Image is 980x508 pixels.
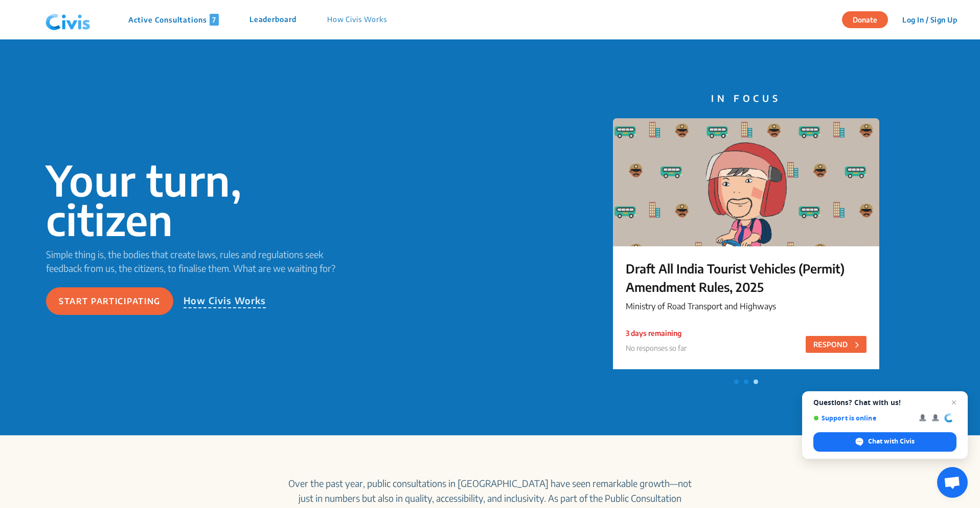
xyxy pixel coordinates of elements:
p: 3 days remaining [626,328,687,338]
p: Draft All India Tourist Vehicles (Permit) Amendment Rules, 2025 [626,259,867,296]
a: Donate [842,14,896,24]
button: RESPOND [806,336,867,353]
span: Close chat [948,396,960,409]
button: Donate [842,11,888,28]
p: Leaderboard [249,14,297,26]
div: Chat with Civis [813,432,956,452]
span: No responses so far [626,344,687,352]
img: navlogo.png [41,5,95,35]
div: Open chat [937,467,968,498]
p: Simple thing is, the bodies that create laws, rules and regulations seek feedback from us, the ci... [46,247,357,275]
p: Your turn, citizen [46,160,357,239]
span: Questions? Chat with us! [813,398,956,407]
p: Active Consultations [128,14,219,26]
p: How Civis Works [327,14,387,26]
button: Start participating [46,287,173,315]
p: IN FOCUS [613,91,879,105]
span: Support is online [813,414,912,422]
span: 7 [210,14,219,26]
button: Log In / Sign Up [896,12,964,28]
a: Draft All India Tourist Vehicles (Permit) Amendment Rules, 2025Ministry of Road Transport and Hig... [613,118,879,374]
p: How Civis Works [184,293,266,308]
p: Ministry of Road Transport and Highways [626,300,867,312]
span: Chat with Civis [868,437,915,446]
